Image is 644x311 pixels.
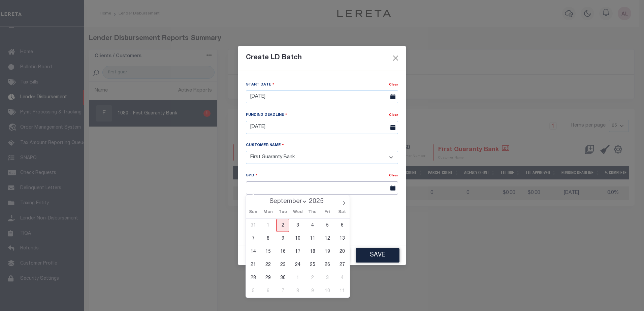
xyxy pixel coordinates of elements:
span: September 5, 2025 [321,219,334,232]
label: SPD [246,172,258,179]
a: Clear [389,83,398,87]
span: September 25, 2025 [306,258,319,271]
label: Start Date [246,81,275,88]
span: September 9, 2025 [276,232,289,245]
span: October 11, 2025 [335,284,349,298]
span: September 27, 2025 [335,258,349,271]
span: September 12, 2025 [321,232,334,245]
span: September 15, 2025 [261,245,275,258]
select: Month [266,198,307,205]
span: September 2, 2025 [276,219,289,232]
span: Tue [276,210,290,215]
a: Clear [389,174,398,177]
span: October 7, 2025 [276,284,289,298]
span: September 28, 2025 [247,271,260,284]
span: September 3, 2025 [291,219,304,232]
span: September 13, 2025 [335,232,349,245]
span: September 4, 2025 [306,219,319,232]
span: September 29, 2025 [261,271,275,284]
span: October 1, 2025 [291,271,304,284]
span: September 30, 2025 [276,271,289,284]
span: September 19, 2025 [321,245,334,258]
button: Close [391,54,400,62]
span: September 26, 2025 [321,258,334,271]
span: Mon [261,210,276,215]
span: September 20, 2025 [335,245,349,258]
span: September 23, 2025 [276,258,289,271]
input: Year [307,198,329,205]
span: October 2, 2025 [306,271,319,284]
a: Clear [389,113,398,117]
span: September 7, 2025 [247,232,260,245]
span: September 8, 2025 [261,232,275,245]
label: Customer Name [246,142,284,148]
span: October 5, 2025 [247,284,260,298]
span: September 16, 2025 [276,245,289,258]
span: September 11, 2025 [306,232,319,245]
span: October 9, 2025 [306,284,319,298]
span: October 6, 2025 [261,284,275,298]
span: September 17, 2025 [291,245,304,258]
span: October 3, 2025 [321,271,334,284]
span: October 8, 2025 [291,284,304,298]
span: October 10, 2025 [321,284,334,298]
label: Funding Deadline [246,112,287,118]
span: September 24, 2025 [291,258,304,271]
span: October 4, 2025 [335,271,349,284]
button: Save [356,248,399,263]
h5: Create LD Batch [246,54,302,62]
span: Wed [290,210,305,215]
span: September 10, 2025 [291,232,304,245]
span: September 22, 2025 [261,258,275,271]
span: August 31, 2025 [247,219,260,232]
span: September 1, 2025 [261,219,275,232]
span: Fri [320,210,335,215]
span: September 18, 2025 [306,245,319,258]
span: September 6, 2025 [335,219,349,232]
span: September 21, 2025 [247,258,260,271]
span: Thu [305,210,320,215]
span: September 14, 2025 [247,245,260,258]
span: Sun [246,210,261,215]
span: Sat [335,210,350,215]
